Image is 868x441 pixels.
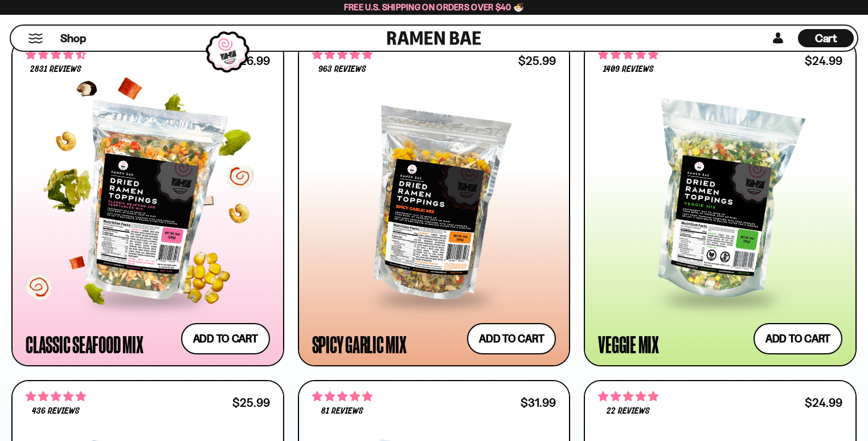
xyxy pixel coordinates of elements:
button: Add to cart [754,323,842,354]
button: Mobile Menu Trigger [28,34,43,43]
span: 1409 reviews [603,65,654,74]
div: $25.99 [518,55,556,66]
span: Shop [60,31,86,46]
button: Add to cart [181,323,270,354]
span: 4.83 stars [312,389,372,404]
div: $24.99 [805,55,842,66]
div: $25.99 [232,397,270,408]
div: Cart [798,26,854,51]
button: Add to cart [467,323,556,354]
div: Veggie Mix [598,334,659,354]
a: Shop [60,29,86,47]
a: 4.76 stars 1409 reviews $24.99 Veggie Mix Add to cart [584,38,857,366]
div: $24.99 [805,397,842,408]
span: 81 reviews [321,407,363,416]
span: Free U.S. Shipping on Orders over $40 🍜 [344,2,525,13]
a: 4.75 stars 963 reviews $25.99 Spicy Garlic Mix Add to cart [298,38,571,366]
span: 436 reviews [32,407,80,416]
div: Spicy Garlic Mix [312,334,407,354]
span: 22 reviews [607,407,650,416]
a: 4.68 stars 2831 reviews $26.99 Classic Seafood Mix Add to cart [11,38,284,366]
span: 4.82 stars [598,389,658,404]
div: Classic Seafood Mix [26,334,143,354]
span: 963 reviews [318,65,366,74]
span: Cart [815,31,837,45]
span: 4.76 stars [26,389,86,404]
span: 2831 reviews [30,65,81,74]
div: $31.99 [521,397,556,408]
